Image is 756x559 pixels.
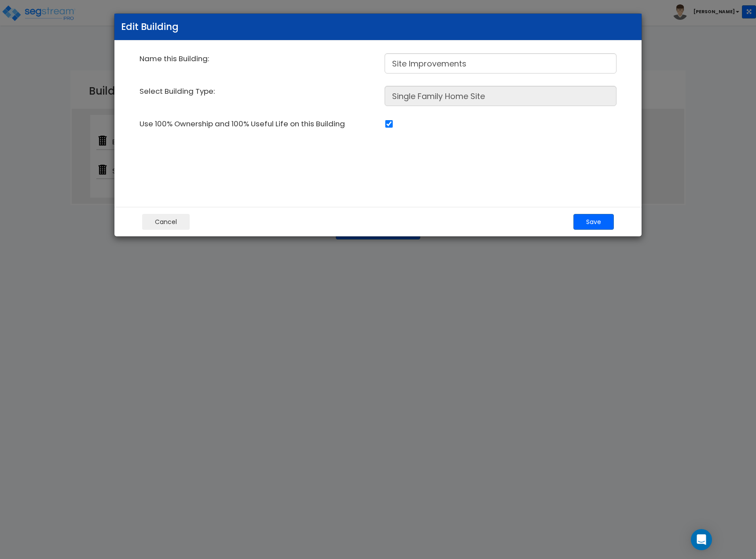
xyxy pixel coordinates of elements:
[142,214,190,230] button: Cancel
[573,214,614,230] button: Save
[121,20,635,33] h5: Edit Building
[133,53,378,64] div: Name this Building:
[133,86,378,96] div: Select Building Type:
[133,118,378,129] div: Use 100% Ownership and 100% Useful Life on this Building
[691,529,712,550] div: Open Intercom Messenger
